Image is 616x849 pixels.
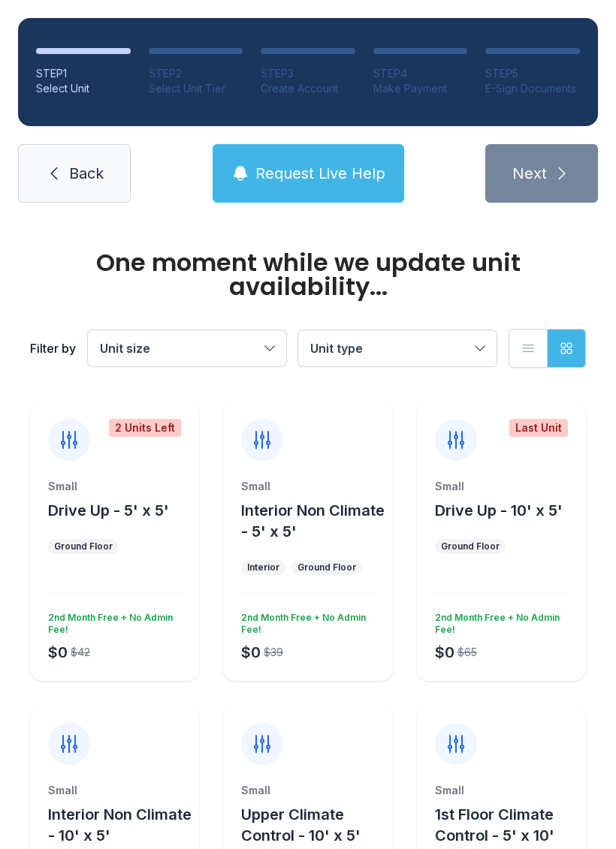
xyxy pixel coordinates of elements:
span: Next [512,163,547,184]
span: Interior Non Climate - 10' x 5' [48,805,192,844]
div: Small [435,479,568,494]
div: Ground Floor [54,540,113,552]
div: 2nd Month Free + No Admin Fee! [429,606,568,636]
div: $0 [435,642,454,663]
div: Make Payment [373,81,468,96]
button: Drive Up - 5' x 5' [48,500,169,521]
div: STEP 1 [36,66,131,81]
button: Unit size [88,330,286,366]
div: Last Unit [509,419,568,437]
div: Select Unit [36,81,131,96]
div: $39 [264,645,283,660]
span: Unit size [100,341,150,356]
div: STEP 2 [149,66,243,81]
div: Filter by [30,339,76,357]
div: STEP 3 [261,66,355,81]
span: Upper Climate Control - 10' x 5' [241,805,361,844]
button: Drive Up - 10' x 5' [435,500,563,521]
div: 2nd Month Free + No Admin Fee! [235,606,374,636]
button: Interior Non Climate - 10' x 5' [48,804,193,846]
div: $0 [241,642,261,663]
button: 1st Floor Climate Control - 5' x 10' [435,804,580,846]
div: Small [241,783,374,798]
div: Ground Floor [297,561,356,574]
div: STEP 5 [485,66,580,81]
span: Drive Up - 5' x 5' [48,501,169,519]
div: Ground Floor [441,540,500,552]
div: 2nd Month Free + No Admin Fee! [42,606,181,636]
span: Unit type [310,341,363,356]
span: Interior Non Climate - 5' x 5' [241,501,385,540]
button: Upper Climate Control - 10' x 5' [241,804,386,846]
button: Unit type [298,330,497,366]
div: Small [48,783,181,798]
span: 1st Floor Climate Control - 5' x 10' [435,805,554,844]
span: Request Live Help [255,163,385,184]
div: Select Unit Tier [149,81,243,96]
div: $0 [48,642,68,663]
div: STEP 4 [373,66,468,81]
div: Create Account [261,81,355,96]
div: Small [48,479,181,494]
span: Back [69,163,104,184]
div: $65 [457,645,477,660]
div: Small [435,783,568,798]
button: Interior Non Climate - 5' x 5' [241,500,386,542]
div: One moment while we update unit availability... [30,251,586,299]
div: 2 Units Left [109,419,181,437]
div: Small [241,479,374,494]
div: $42 [71,645,90,660]
div: E-Sign Documents [485,81,580,96]
span: Drive Up - 10' x 5' [435,501,563,519]
div: Interior [247,561,279,574]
